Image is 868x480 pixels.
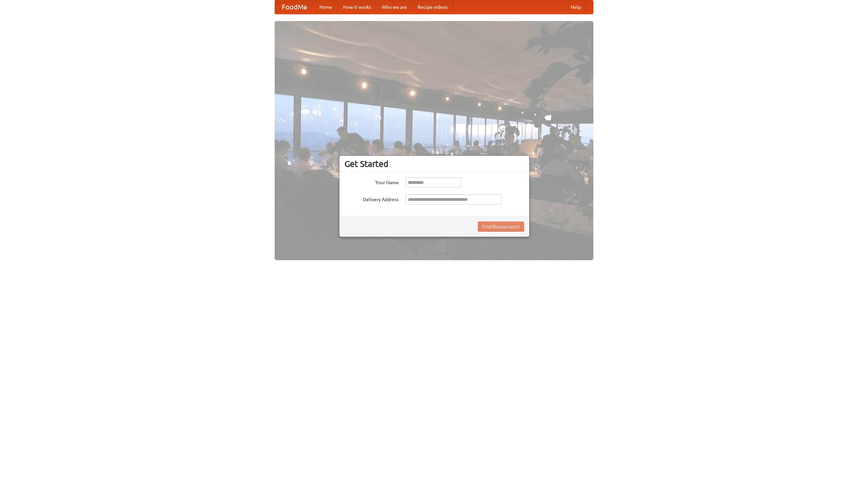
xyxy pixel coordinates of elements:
button: Find Restaurants! [478,222,524,232]
a: Who we are [376,0,412,14]
a: Home [314,0,338,14]
a: Help [565,0,586,14]
a: Recipe videos [412,0,453,14]
a: FoodMe [275,0,314,14]
label: Your Name [344,177,399,186]
a: How it works [338,0,376,14]
h3: Get Started [344,159,524,169]
label: Delivery Address [344,194,399,203]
